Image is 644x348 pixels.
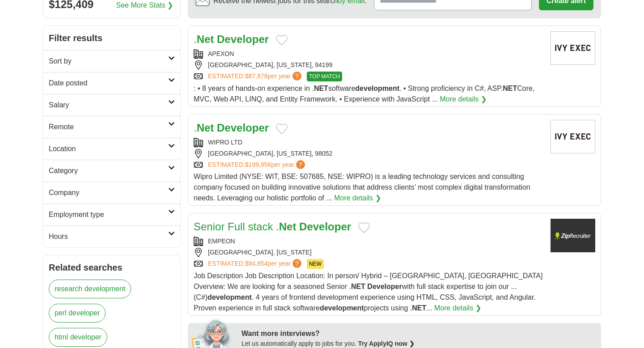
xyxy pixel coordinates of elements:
h2: Filter results [43,26,180,50]
h2: Category [49,166,168,176]
strong: Net [197,122,214,134]
a: Remote [43,116,180,138]
span: $87,876 [245,72,268,80]
div: [GEOGRAPHIC_DATA], [US_STATE], 94199 [194,60,543,70]
a: html developer [49,328,107,347]
a: .Net Developer [194,122,269,134]
a: Salary [43,94,180,116]
a: More details ❯ [440,94,487,105]
img: Company logo [551,219,595,252]
a: perl developer [49,304,106,323]
span: TOP MATCH [307,72,342,81]
span: $199,956 [245,161,271,168]
h2: Location [49,144,168,154]
a: Location [43,138,180,160]
div: [GEOGRAPHIC_DATA], [US_STATE], 98052 [194,149,543,158]
a: Category [43,160,180,182]
img: Company logo [551,120,595,153]
h2: Sort by [49,56,168,67]
button: Add to favorite jobs [276,35,288,46]
h2: Company [49,187,168,198]
a: ESTIMATED:$199,956per year? [208,160,307,170]
a: Try ApplyIQ now ❯ [358,340,415,347]
a: research development [49,280,131,298]
a: More details ❯ [334,193,381,204]
h2: Salary [49,100,168,110]
strong: Developer [217,33,269,45]
span: ? [292,72,301,81]
span: $94,854 [245,260,268,267]
span: Wipro Limited (NYSE: WIT, BSE: 507685, NSE: WIPRO) is a leading technology services and consultin... [194,173,530,202]
div: EMPEON [194,237,543,246]
button: Add to favorite jobs [276,123,288,134]
span: ? [292,259,301,268]
span: NEW [307,259,324,269]
a: .Net Developer [194,33,269,45]
span: Job Description Job Description Location: In person/ Hybrid – [GEOGRAPHIC_DATA], [GEOGRAPHIC_DATA... [194,272,542,312]
a: Sort by [43,50,180,72]
span: ? [296,160,305,169]
a: Employment type [43,204,180,225]
div: Want more interviews? [241,328,596,339]
strong: NET [351,283,365,290]
strong: Developer [217,122,269,134]
a: ESTIMATED:$87,876per year? [208,72,303,81]
h2: Remote [49,122,168,132]
button: Add to favorite jobs [358,222,370,233]
a: Date posted [43,72,180,94]
h2: Employment type [49,209,168,220]
strong: NET [314,85,328,92]
div: [GEOGRAPHIC_DATA], [US_STATE] [194,248,543,257]
div: APEXON [194,49,543,59]
h2: Related searches [49,261,175,274]
strong: NET [412,304,426,312]
strong: development [320,304,364,312]
h2: Date posted [49,78,168,89]
strong: NET [503,85,517,92]
a: Company [43,182,180,204]
h2: Hours [49,231,168,242]
strong: development [355,85,399,92]
strong: Net [197,33,214,45]
span: : • 8 years of hands-on experience in . software . • Strong proficiency in C#, ASP. Core, MVC, We... [194,85,534,103]
a: Hours [43,225,180,247]
div: WIPRO LTD [194,138,543,147]
img: Company logo [551,31,595,65]
a: Senior Full stack .Net Developer [194,221,351,233]
strong: Developer [299,221,351,233]
a: More details ❯ [434,303,481,314]
a: ESTIMATED:$94,854per year? [208,259,303,269]
strong: Net [279,221,297,233]
strong: Developer [367,283,402,290]
strong: development [208,293,252,301]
